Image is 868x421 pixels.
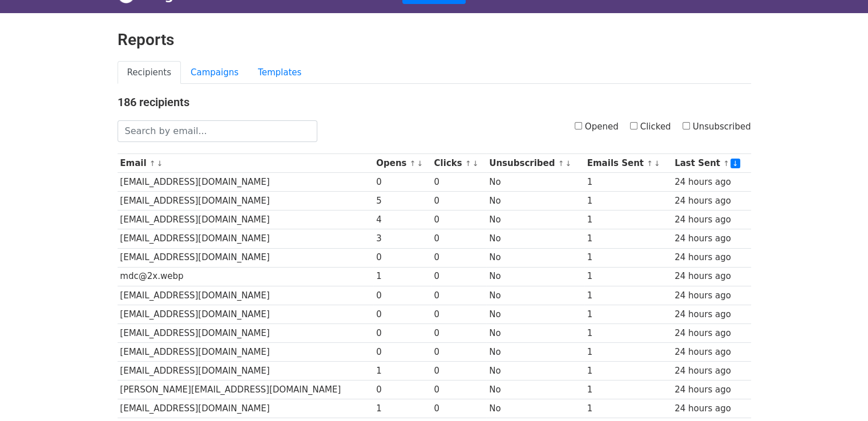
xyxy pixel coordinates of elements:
a: Templates [248,61,311,84]
td: 0 [431,286,487,305]
td: 24 hours ago [672,323,750,342]
td: 24 hours ago [672,173,750,192]
label: Unsubscribed [683,120,751,133]
td: 0 [431,211,487,229]
td: 1 [584,192,672,211]
td: 1 [584,305,672,323]
label: Opened [575,120,619,133]
th: Email [118,154,374,173]
a: ↑ [558,159,564,168]
td: [EMAIL_ADDRESS][DOMAIN_NAME] [118,248,374,267]
td: 1 [584,362,672,380]
td: 24 hours ago [672,380,750,399]
th: Last Sent [672,154,750,173]
a: ↑ [150,159,156,168]
td: 0 [431,192,487,211]
td: 0 [431,267,487,286]
iframe: Chat Widget [811,366,868,421]
td: 1 [584,343,672,362]
a: ↓ [654,159,660,168]
td: 0 [431,248,487,267]
td: [EMAIL_ADDRESS][DOMAIN_NAME] [118,399,374,418]
td: 3 [373,229,431,248]
a: ↓ [730,159,740,168]
td: 24 hours ago [672,399,750,418]
td: 24 hours ago [672,192,750,211]
h4: 186 recipients [118,95,751,109]
td: 1 [584,229,672,248]
td: No [486,343,584,362]
td: 0 [373,380,431,399]
td: 0 [431,343,487,362]
label: Clicked [630,120,671,133]
td: 1 [584,267,672,286]
td: 24 hours ago [672,248,750,267]
th: Opens [373,154,431,173]
td: mdc@2x.webp [118,267,374,286]
td: No [486,211,584,229]
td: 0 [373,248,431,267]
td: 1 [584,248,672,267]
th: Emails Sent [584,154,672,173]
td: 24 hours ago [672,229,750,248]
td: 0 [431,399,487,418]
td: 0 [431,380,487,399]
td: 1 [584,399,672,418]
td: 0 [431,229,487,248]
td: [EMAIL_ADDRESS][DOMAIN_NAME] [118,343,374,362]
td: 0 [373,323,431,342]
td: No [486,305,584,323]
td: 0 [431,173,487,192]
td: 24 hours ago [672,305,750,323]
h2: Reports [118,30,751,50]
td: 1 [373,267,431,286]
td: No [486,323,584,342]
td: [EMAIL_ADDRESS][DOMAIN_NAME] [118,211,374,229]
a: ↑ [723,159,729,168]
td: 0 [373,173,431,192]
td: No [486,399,584,418]
td: 0 [431,362,487,380]
td: 1 [584,173,672,192]
td: 1 [584,286,672,305]
a: ↑ [647,159,653,168]
td: 0 [373,286,431,305]
td: No [486,380,584,399]
a: ↑ [465,159,471,168]
td: 5 [373,192,431,211]
td: [PERSON_NAME][EMAIL_ADDRESS][DOMAIN_NAME] [118,380,374,399]
td: 1 [373,362,431,380]
td: [EMAIL_ADDRESS][DOMAIN_NAME] [118,192,374,211]
a: ↓ [565,159,571,168]
a: ↓ [157,159,163,168]
a: ↓ [473,159,479,168]
a: ↓ [417,159,423,168]
td: No [486,267,584,286]
td: 24 hours ago [672,267,750,286]
td: 0 [373,305,431,323]
td: 1 [584,323,672,342]
th: Unsubscribed [486,154,584,173]
td: [EMAIL_ADDRESS][DOMAIN_NAME] [118,305,374,323]
td: [EMAIL_ADDRESS][DOMAIN_NAME] [118,323,374,342]
td: 4 [373,211,431,229]
input: Opened [575,122,582,129]
td: [EMAIL_ADDRESS][DOMAIN_NAME] [118,173,374,192]
td: 24 hours ago [672,343,750,362]
a: Campaigns [181,61,248,84]
td: 24 hours ago [672,286,750,305]
th: Clicks [431,154,487,173]
td: 1 [584,211,672,229]
input: Clicked [630,122,637,129]
td: 0 [373,343,431,362]
td: 1 [584,380,672,399]
td: 0 [431,323,487,342]
td: No [486,362,584,380]
td: No [486,248,584,267]
td: 1 [373,399,431,418]
td: No [486,286,584,305]
td: No [486,192,584,211]
td: [EMAIL_ADDRESS][DOMAIN_NAME] [118,286,374,305]
td: 24 hours ago [672,211,750,229]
